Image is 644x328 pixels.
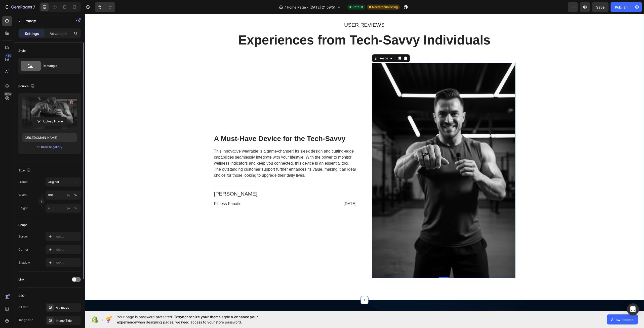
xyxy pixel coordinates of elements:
[18,234,28,239] div: Border
[18,294,24,298] div: SEO
[73,205,79,211] button: px
[611,317,634,322] span: Allow access
[285,5,286,10] span: /
[41,145,63,150] button: Browse gallery
[18,318,33,322] div: Image title
[46,177,81,186] button: Original
[18,247,28,252] div: Corner
[18,260,30,265] div: Shadow
[372,5,398,9] span: Need republishing
[67,206,70,210] div: px
[117,315,258,324] span: synchronize your theme style & enhance your experience
[18,83,36,90] div: Source
[46,204,81,213] input: px%
[596,5,605,9] span: Save
[24,18,67,24] p: Image
[95,2,115,12] div: Undo/Redo
[129,175,272,184] div: [PERSON_NAME]
[46,191,81,200] input: px%
[41,145,62,149] div: Browse gallery
[32,117,67,126] button: Upload Image
[18,167,32,174] div: Size
[56,248,79,252] div: Add...
[67,193,70,197] div: px
[18,206,28,210] label: Height
[18,180,28,184] label: Frame
[74,206,77,210] div: %
[18,223,27,227] div: Shape
[5,54,12,58] div: 450
[18,49,26,53] div: Style
[56,318,79,323] div: Image Title
[48,180,59,184] span: Original
[56,235,79,239] div: Add...
[129,134,272,165] div: This innovative wearable is a game-changer! Its sleek design and cutting-edge capabilities seamle...
[611,2,632,12] button: Publish
[56,305,79,310] div: Alt Image
[85,14,644,311] iframe: Design area
[43,60,73,72] div: Rectangle
[18,277,24,282] div: Link
[66,192,72,198] button: %
[287,49,431,264] img: Alt Image
[4,92,12,96] div: Beta
[37,144,40,150] span: or
[50,31,67,36] p: Advanced
[18,193,27,197] label: Width
[117,314,278,325] span: Your page is password protected. To when designing pages, we need access to your store password.
[25,31,39,36] p: Settings
[592,2,609,12] button: Save
[627,303,639,315] div: Open Intercom Messenger
[18,305,28,309] div: Alt text
[129,17,431,35] h2: Experiences from Tech-Savvy Individuals
[352,5,363,9] span: Default
[56,261,79,265] div: Add...
[607,314,638,324] button: Allow access
[287,5,335,10] span: Home Page - [DATE] 21:59:51
[22,133,77,142] input: https://example.com/image.jpg
[129,120,272,130] h2: A Must-Have Device for the Tech-Savvy
[129,186,196,193] div: Fitness Fanatic
[294,42,304,46] div: Image
[73,192,79,198] button: px
[33,4,35,10] p: 7
[74,193,77,197] div: %
[205,186,272,193] div: [DATE]
[615,5,627,10] div: Publish
[2,2,37,12] button: 7
[66,205,72,211] button: %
